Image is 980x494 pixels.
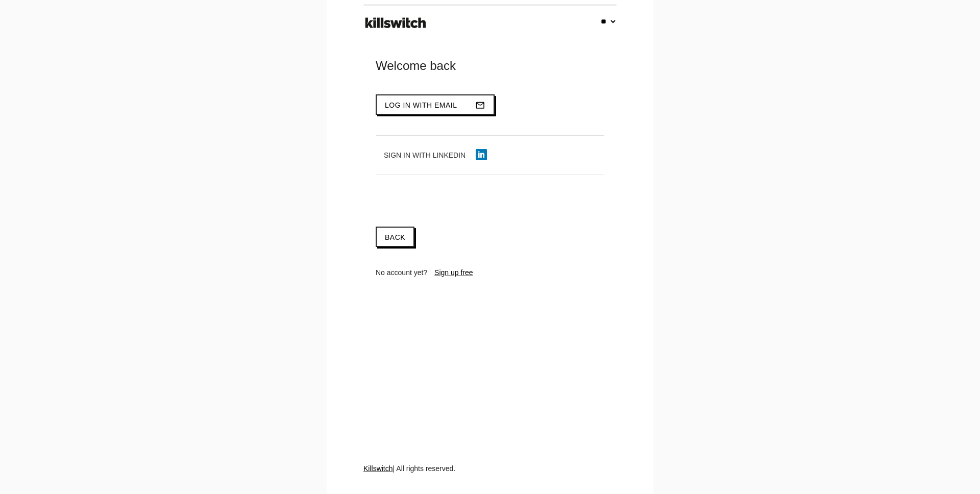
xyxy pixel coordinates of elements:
[376,227,414,247] a: Back
[385,101,457,109] span: Log in with email
[434,268,473,277] a: Sign up free
[476,149,487,160] img: linkedin-icon.png
[376,58,604,74] div: Welcome back
[384,151,465,159] span: Sign in with LinkedIn
[376,268,427,277] span: No account yet?
[363,463,617,494] div: | All rights reserved.
[363,14,428,32] img: ks-logo-black-footer.png
[376,94,495,115] button: Log in with emailmail_outline
[376,146,495,164] button: Sign in with LinkedIn
[363,464,393,473] a: Killswitch
[475,95,485,115] i: mail_outline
